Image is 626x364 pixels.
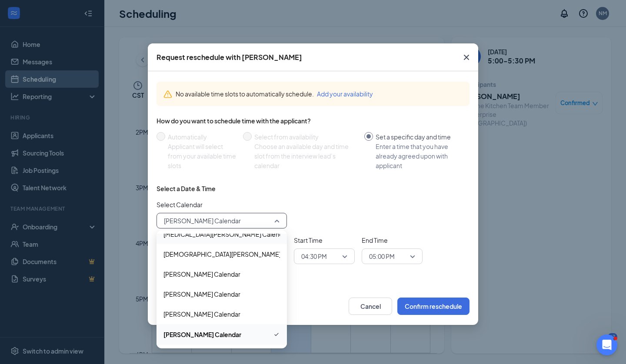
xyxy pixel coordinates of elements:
span: Start Time [294,235,355,245]
span: Select Calendar [156,200,287,209]
div: Enter a time that you have already agreed upon with applicant [376,142,463,170]
button: Add your availability [317,89,373,99]
svg: Checkmark [273,329,280,340]
span: [PERSON_NAME] Calendar [164,214,241,227]
span: 04:30 PM [301,250,327,263]
svg: Warning [163,90,172,99]
span: [PERSON_NAME] Calendar [163,289,240,299]
button: Confirm reschedule [397,298,469,315]
div: No available time slots to automatically schedule. [176,89,463,99]
span: [PERSON_NAME] Calendar [163,269,240,279]
span: [DEMOGRAPHIC_DATA][PERSON_NAME] Calendar [163,249,308,259]
span: End Time [362,235,423,245]
span: [MEDICAL_DATA][PERSON_NAME] Calendar [163,229,289,239]
svg: Cross [461,52,472,63]
div: Set a specific day and time [376,132,463,142]
button: Cancel [349,298,392,315]
span: 05:00 PM [369,250,395,263]
div: Applicant will select from your available time slots [168,142,236,170]
div: Choose an available day and time slot from the interview lead’s calendar [254,142,357,170]
span: [PERSON_NAME] Calendar [163,309,240,319]
iframe: Intercom live chat [596,334,617,355]
div: How do you want to schedule time with the applicant? [156,116,469,125]
div: Select a Date & Time [156,184,216,193]
span: [PERSON_NAME] Calendar [163,330,241,339]
button: Close [455,43,478,71]
div: Automatically [168,132,236,142]
div: Select from availability [254,132,357,142]
div: Request reschedule with [PERSON_NAME] [156,53,302,62]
